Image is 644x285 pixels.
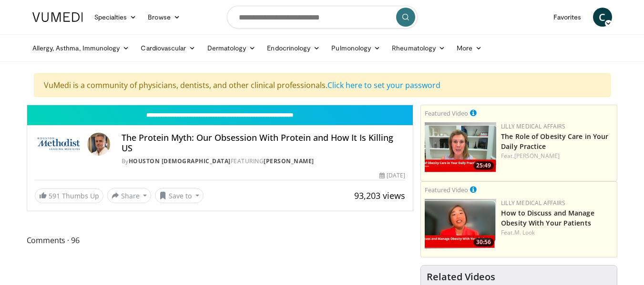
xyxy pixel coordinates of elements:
a: Endocrinology [261,39,326,58]
a: C [593,8,612,27]
div: VuMedi is a community of physicians, dentists, and other clinical professionals. [34,73,611,97]
span: 591 [49,191,60,200]
a: M. Look [514,228,535,236]
img: e1208b6b-349f-4914-9dd7-f97803bdbf1d.png.150x105_q85_crop-smart_upscale.png [425,122,496,172]
a: Click here to set your password [327,80,440,90]
span: 25:49 [473,161,494,170]
span: 93,203 views [354,190,405,201]
a: More [451,39,488,58]
a: Lilly Medical Affairs [501,122,565,130]
img: Houston Methodist [35,133,83,156]
div: By FEATURING [122,157,406,166]
button: Share [107,188,152,203]
a: 591 Thumbs Up [35,188,103,203]
a: [PERSON_NAME] [264,157,314,165]
input: Search topics, interventions [227,6,418,29]
a: Favorites [548,8,587,27]
a: 30:56 [425,199,496,249]
span: Comments 96 [27,234,414,246]
h4: The Protein Myth: Our Obsession With Protein and How It Is Killing US [122,133,406,153]
img: VuMedi Logo [32,12,83,22]
a: Pulmonology [326,39,386,58]
a: How to Discuss and Manage Obesity With Your Patients [501,208,594,227]
a: Allergy, Asthma, Immunology [27,39,135,58]
img: c98a6a29-1ea0-4bd5-8cf5-4d1e188984a7.png.150x105_q85_crop-smart_upscale.png [425,199,496,249]
small: Featured Video [425,186,468,194]
a: Browse [142,8,186,27]
img: Avatar [87,133,110,156]
a: Dermatology [202,39,262,58]
a: Lilly Medical Affairs [501,199,565,207]
a: Rheumatology [386,39,451,58]
div: Feat. [501,228,613,237]
a: Specialties [89,8,143,27]
button: Save to [155,188,204,203]
small: Featured Video [425,109,468,118]
h4: Related Videos [427,271,495,283]
div: [DATE] [379,171,405,180]
span: 30:56 [473,238,494,246]
a: Cardiovascular [135,39,201,58]
div: Feat. [501,152,613,160]
a: 25:49 [425,122,496,172]
a: The Role of Obesity Care in Your Daily Practice [501,132,608,151]
a: Houston [DEMOGRAPHIC_DATA] [129,157,231,165]
a: [PERSON_NAME] [514,152,560,160]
